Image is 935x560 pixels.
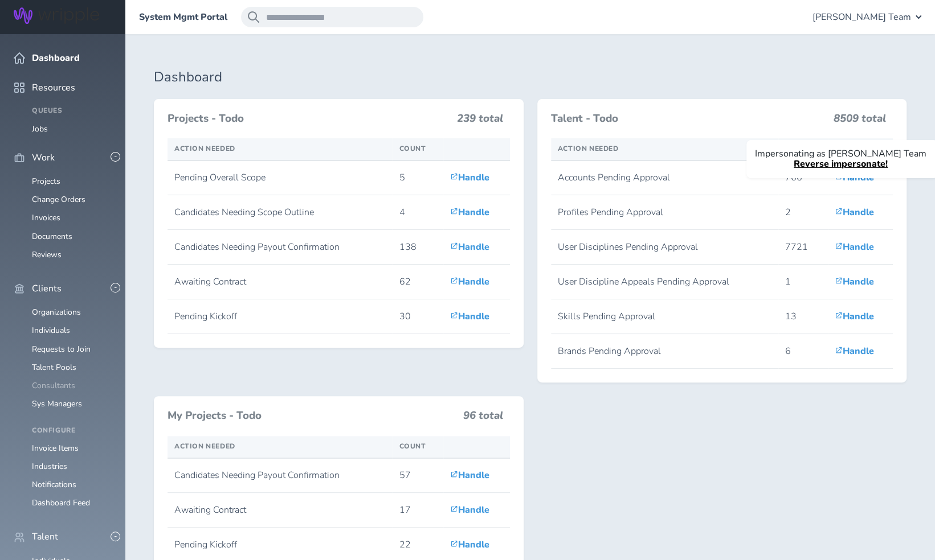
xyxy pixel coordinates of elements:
a: Handle [450,504,489,516]
a: Talent Pools [32,362,76,373]
td: Pending Overall Scope [168,160,392,195]
h3: Projects - Todo [168,113,450,125]
td: 30 [392,299,443,334]
a: Handle [835,310,874,323]
a: Projects [32,176,60,187]
a: Notifications [32,479,76,490]
p: Impersonating as [PERSON_NAME] Team [755,149,926,159]
button: [PERSON_NAME] Team [812,7,921,27]
span: Count [399,442,426,451]
span: Dashboard [32,53,80,63]
td: 62 [392,265,443,299]
img: Wripple [14,7,99,24]
a: Organizations [32,307,81,318]
a: Handle [835,206,874,219]
td: Pending Kickoff [168,299,392,334]
td: 6 [778,334,828,369]
h4: Configure [32,427,112,435]
a: Reviews [32,249,62,260]
td: 138 [392,230,443,265]
span: Resources [32,83,75,93]
a: System Mgmt Portal [139,12,227,22]
span: Count [399,144,426,153]
a: Handle [835,345,874,357]
a: Handle [835,241,874,253]
h3: 239 total [457,113,503,130]
a: Documents [32,231,72,242]
a: Jobs [32,123,48,134]
td: Awaiting Contract [168,265,392,299]
td: User Discipline Appeals Pending Approval [551,265,778,299]
td: 57 [392,458,443,493]
span: Action Needed [174,442,235,451]
h3: Talent - Todo [551,113,827,125]
span: [PERSON_NAME] Team [812,12,911,22]
span: Action Needed [174,144,235,153]
a: Handle [450,310,489,323]
td: Candidates Needing Payout Confirmation [168,458,392,493]
td: Skills Pending Approval [551,299,778,334]
a: Handle [450,206,489,219]
td: 2 [778,195,828,230]
a: Handle [450,171,489,184]
a: Requests to Join [32,344,91,355]
span: Talent [32,532,58,542]
a: Industries [32,461,67,472]
a: Handle [450,275,489,288]
a: Individuals [32,325,70,336]
td: Accounts Pending Approval [551,160,778,195]
td: 17 [392,493,443,528]
a: Invoice Items [32,443,79,454]
a: Change Orders [32,194,85,205]
td: Profiles Pending Approval [551,195,778,230]
td: 5 [392,160,443,195]
td: Candidates Needing Scope Outline [168,195,392,230]
h4: Queues [32,107,112,115]
td: 13 [778,299,828,334]
a: Handle [450,469,489,481]
span: Work [32,153,55,163]
td: 1 [778,265,828,299]
h3: My Projects - Todo [168,410,456,422]
td: Candidates Needing Payout Confirmation [168,230,392,265]
button: - [111,532,120,541]
a: Sys Managers [32,398,82,409]
span: Action Needed [558,144,619,153]
a: Handle [835,275,874,288]
a: Reverse impersonate! [794,158,888,170]
h3: 96 total [463,410,503,427]
td: User Disciplines Pending Approval [551,230,778,265]
a: Handle [450,538,489,551]
a: Dashboard Feed [32,497,90,508]
a: Handle [450,241,489,253]
h1: Dashboard [154,69,907,85]
span: Clients [32,283,62,294]
h3: 8509 total [834,113,886,130]
button: - [111,283,120,293]
td: 7721 [778,230,828,265]
a: Invoices [32,212,60,223]
td: Brands Pending Approval [551,334,778,369]
a: Consultants [32,380,75,391]
td: 4 [392,195,443,230]
button: - [111,152,120,162]
td: Awaiting Contract [168,493,392,528]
